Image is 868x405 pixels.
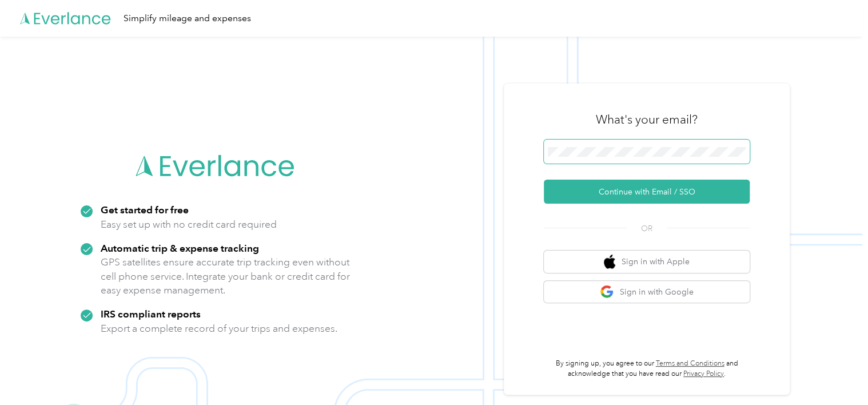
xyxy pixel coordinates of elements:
[101,321,337,336] p: Export a complete record of your trips and expenses.
[101,308,201,320] strong: IRS compliant reports
[101,242,259,254] strong: Automatic trip & expense tracking
[101,255,351,297] p: GPS satellites ensure accurate trip tracking even without cell phone service. Integrate your bank...
[544,359,750,379] p: By signing up, you agree to our and acknowledge that you have read our .
[656,359,724,368] a: Terms and Conditions
[101,204,189,216] strong: Get started for free
[544,281,750,303] button: google logoSign in with Google
[604,255,615,269] img: apple logo
[101,217,277,232] p: Easy set up with no credit card required
[600,285,614,299] img: google logo
[544,251,750,273] button: apple logoSign in with Apple
[596,112,698,128] h3: What's your email?
[544,180,750,204] button: Continue with Email / SSO
[683,370,724,378] a: Privacy Policy
[627,223,667,235] span: OR
[124,11,251,26] div: Simplify mileage and expenses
